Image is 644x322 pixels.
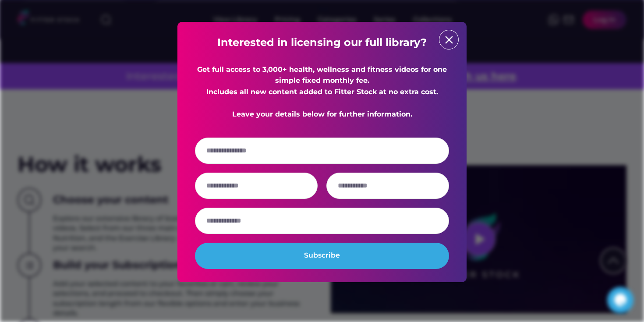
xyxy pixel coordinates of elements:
button: Subscribe [195,243,449,269]
strong: Interested in licensing our full library? [217,36,427,49]
iframe: chat widget [607,287,635,313]
div: Get full access to 3,000+ health, wellness and fitness videos for one simple fixed monthly fee. I... [195,64,449,120]
button: close [442,33,456,46]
